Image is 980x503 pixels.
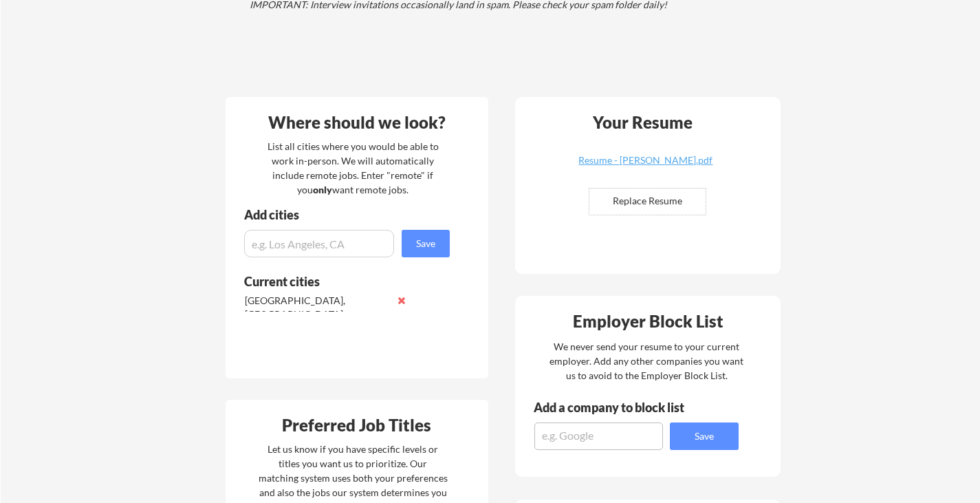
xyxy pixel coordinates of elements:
[259,139,448,197] div: List all cities where you would be able to work in-person. We will automatically include remote j...
[564,156,728,165] div: Resume - [PERSON_NAME].pdf
[244,275,435,288] div: Current cities
[229,114,485,131] div: Where should we look?
[670,422,739,450] button: Save
[402,230,450,257] button: Save
[244,208,453,221] div: Add cities
[229,417,485,434] div: Preferred Job Titles
[549,339,745,383] div: We never send your resume to your current employer. Add any other companies you want us to avoid ...
[575,114,711,131] div: Your Resume
[245,294,390,321] div: [GEOGRAPHIC_DATA], [GEOGRAPHIC_DATA]
[564,156,728,177] a: Resume - [PERSON_NAME].pdf
[244,230,394,257] input: e.g. Los Angeles, CA
[521,313,776,330] div: Employer Block List
[313,184,332,195] strong: only
[534,401,706,414] div: Add a company to block list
